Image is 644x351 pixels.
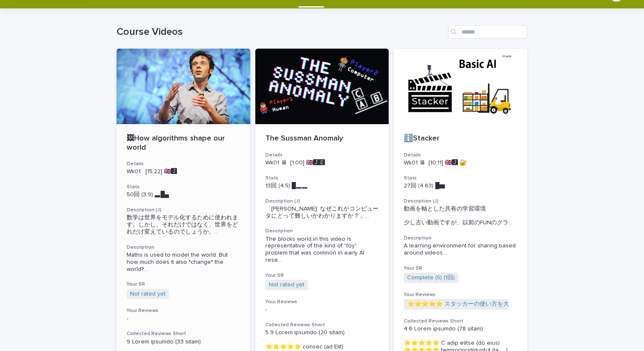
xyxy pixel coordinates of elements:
a: Not rated yet [130,291,166,298]
div: 数学は世界をモデル化するために使われます。しかし、それだけではなく、世界をどれだけ変えているのでしょうか。 ブラックボックス」という言葉を耳にすることがありますが、これは実際には理解できない方法... [127,214,240,235]
h3: Description [127,244,240,251]
h3: Description [265,228,379,234]
input: Search [448,25,527,39]
p: - [127,315,240,322]
h3: Details [127,161,240,167]
h3: Collected Reviews Short [127,330,240,337]
h3: Description (J) [404,198,517,205]
h3: Your Reviews [404,291,517,298]
p: The Sussman Anomaly [265,134,379,143]
p: Wk01 [15:22] 🇬🇧🅹️ [127,168,240,175]
h3: Stats [265,175,379,182]
h3: Details [404,152,517,159]
span: 「[PERSON_NAME]: なぜこれがコンピュータにとって難しいかわかりますか？」 ... [265,205,379,220]
div: Maths is used to model the world. But how much does it also *change* the world? You will hear the... [127,252,240,273]
h3: Your SR [404,265,517,272]
span: 数学は世界をモデル化するために使われます。しかし、それだけではなく、世界をどれだけ変えているのでしょうか。 ... [127,214,240,235]
p: - [265,306,379,313]
span: The blocks world in this video is representative of the kind of "toy" problem that was common in ... [265,236,379,264]
div: 動画を軸とした共有の学習環境 少し古い動画ですが、以前のFUNのクラスシステム「manaba」をご覧いただけます。 0:00 Stackerを用いる理由 0:52 講義の検索方法 1:09 学習... [404,205,517,226]
h1: Course Videos [117,26,444,38]
h3: Description [404,235,517,242]
p: Wk01 🖥 [10:11] 🇬🇧🅹️ 🔐 [404,159,517,166]
h3: Your Reviews [127,307,240,314]
p: 50回 (3.9) ▃█▄ [127,191,240,198]
span: A learning environment for sharing based around videos. ... [404,242,517,257]
p: 🖼How algorithms shape our world [127,134,240,152]
h3: Description (J) [265,198,379,205]
h3: Collected Reviews Short [265,322,379,328]
div: 「サスマン・アノマリー: なぜこれがコンピュータにとって難しいかわかりますか？」 この動画に登場するブロックの世界は、初期のAI研究でよく見られた「おもちゃ」のように身近な問題の代表です。 サス... [265,205,379,220]
h3: Stats [127,184,240,190]
h3: Your Reviews [265,299,379,305]
h3: Your SR [265,272,379,279]
h3: Your SR [127,281,240,288]
p: 13回 (4.5) █▂▂ [265,182,379,190]
h3: Stats [404,175,517,182]
a: ⭐️⭐️⭐️⭐️⭐️ スタッカーの使い方を大体理解することができた (by [PERSON_NAME]) [407,301,632,308]
p: ℹ️Stacker [404,134,517,143]
div: A learning environment for sharing based around videos. The video is a little old, and you can se... [404,242,517,257]
a: Complete (5) (1回) [407,274,455,281]
h3: Details [265,152,379,159]
span: Maths is used to model the world. But how much does it also *change* the world? ... [127,252,240,273]
h3: Collected Reviews Short [404,318,517,325]
h3: Description (J) [127,207,240,213]
a: Not rated yet [269,281,304,289]
span: 動画を軸とした共有の学習環境 少し古い動画ですが、以前のFUNのクラ ... [404,205,517,226]
p: Wk01 🖥 [1:00] 🇬🇧🅹️🅴️ [265,159,379,166]
p: 27回 (4.63) █▆ [404,182,517,190]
